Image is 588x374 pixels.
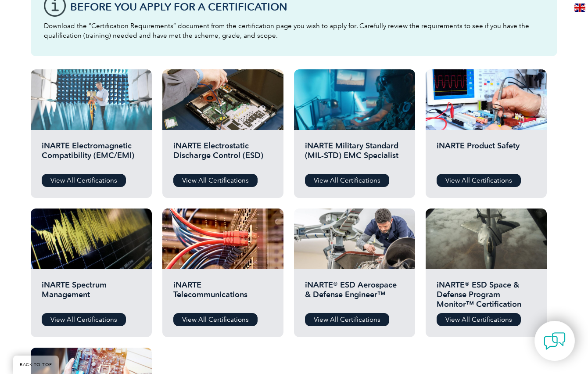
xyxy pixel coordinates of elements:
[574,4,585,12] img: en
[13,356,59,374] a: BACK TO TOP
[173,313,258,326] a: View All Certifications
[42,174,126,187] a: View All Certifications
[437,141,536,167] h2: iNARTE Product Safety
[44,21,544,40] p: Download the “Certification Requirements” document from the certification page you wish to apply ...
[305,313,389,326] a: View All Certifications
[42,141,141,167] h2: iNARTE Electromagnetic Compatibility (EMC/EMI)
[173,280,272,306] h2: iNARTE Telecommunications
[437,313,521,326] a: View All Certifications
[70,1,544,12] h3: Before You Apply For a Certification
[544,330,566,352] img: contact-chat.png
[173,141,272,167] h2: iNARTE Electrostatic Discharge Control (ESD)
[173,174,258,187] a: View All Certifications
[305,141,404,167] h2: iNARTE Military Standard (MIL-STD) EMC Specialist
[305,174,389,187] a: View All Certifications
[42,280,141,306] h2: iNARTE Spectrum Management
[437,280,536,306] h2: iNARTE® ESD Space & Defense Program Monitor™ Certification
[305,280,404,306] h2: iNARTE® ESD Aerospace & Defense Engineer™
[42,313,126,326] a: View All Certifications
[437,174,521,187] a: View All Certifications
